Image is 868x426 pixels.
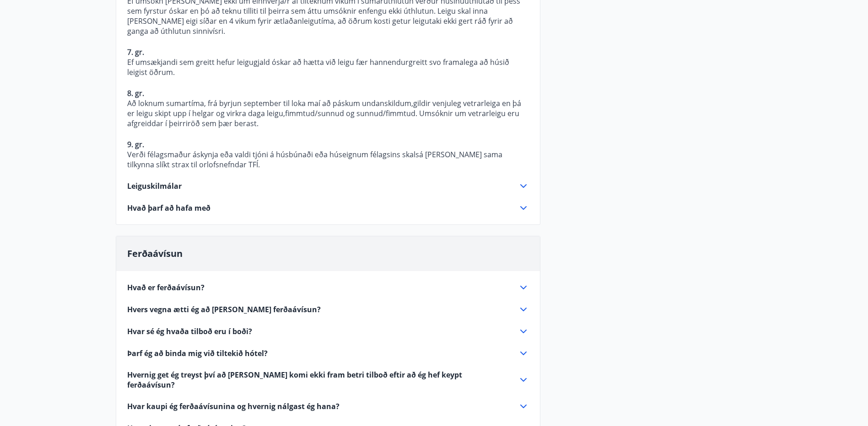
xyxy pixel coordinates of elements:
span: Leiguskilmálar [127,181,182,191]
div: Hvar kaupi ég ferðaávísunina og hvernig nálgast ég hana? [127,401,529,412]
strong: 9. gr. [127,139,144,149]
p: Ef umsækjandi sem greitt hefur leigugjald óskar að hætta við leigu fær hannendurgreitt svo framal... [127,57,529,77]
strong: 8. gr. [127,88,144,98]
p: Verði félagsmaður áskynja eða valdi tjóni á húsbúnaði eða húseignum félagsins skalsá [PERSON_NAME... [127,149,529,170]
span: Hvað þarf að hafa með [127,203,210,213]
span: Hvers vegna ætti ég að [PERSON_NAME] ferðaávísun? [127,304,321,314]
span: Ferðaávísun [127,247,183,260]
div: Hvað þarf að hafa með [127,202,529,213]
div: Hvað er ferðaávísun? [127,282,529,293]
div: Þarf ég að binda mig við tiltekið hótel? [127,348,529,359]
span: Hvar kaupi ég ferðaávísunina og hvernig nálgast ég hana? [127,401,340,411]
div: Hvernig get ég treyst því að [PERSON_NAME] komi ekki fram betri tilboð eftir að ég hef keypt ferð... [127,370,529,390]
span: Þarf ég að binda mig við tiltekið hótel? [127,348,268,358]
div: Hvar sé ég hvaða tilboð eru í boði? [127,326,529,337]
div: Leiguskilmálar [127,181,529,192]
span: Hvernig get ég treyst því að [PERSON_NAME] komi ekki fram betri tilboð eftir að ég hef keypt ferð... [127,370,507,390]
strong: 7. gr. [127,47,144,57]
div: Hvers vegna ætti ég að [PERSON_NAME] ferðaávísun? [127,304,529,315]
span: Hvað er ferðaávísun? [127,282,205,293]
span: Hvar sé ég hvaða tilboð eru í boði? [127,326,252,336]
p: Að loknum sumartíma, frá byrjun september til loka maí að páskum undanskildum,gildir venjuleg vet... [127,98,529,128]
